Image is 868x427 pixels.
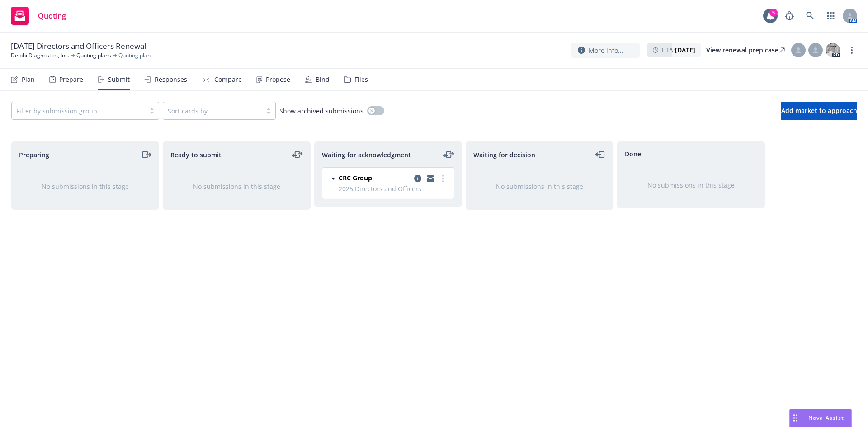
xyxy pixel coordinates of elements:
div: View renewal prep case [706,43,785,57]
a: Quoting plans [76,52,111,60]
a: copy logging email [412,173,423,184]
span: [DATE] Directors and Officers Renewal [11,41,146,52]
div: Propose [266,76,290,83]
span: CRC Group [339,173,372,183]
span: Preparing [19,150,49,160]
span: Waiting for acknowledgment [322,150,411,160]
button: Add market to approach [781,102,857,120]
span: ETA : [662,45,695,55]
div: Compare [214,76,242,83]
div: Files [354,76,368,83]
div: No submissions in this stage [632,180,750,190]
div: No submissions in this stage [26,182,144,191]
span: Quoting [38,12,66,19]
span: Quoting plan [118,52,151,60]
a: moveLeftRight [443,149,454,160]
a: Search [801,7,819,25]
a: copy logging email [425,173,436,184]
div: Plan [22,76,35,83]
span: More info... [589,46,623,55]
div: Submit [108,76,130,83]
div: Drag to move [790,409,801,427]
button: More info... [571,43,640,58]
span: Show archived submissions [279,106,363,116]
span: Waiting for decision [473,150,535,160]
a: Switch app [822,7,840,25]
div: Prepare [59,76,83,83]
a: moveRight [141,149,151,160]
a: View renewal prep case [706,43,785,57]
span: Nova Assist [808,414,844,422]
span: Add market to approach [781,106,857,115]
span: Done [625,149,641,159]
a: moveLeftRight [292,149,303,160]
div: No submissions in this stage [481,182,599,191]
img: photo [826,43,840,57]
div: Responses [155,76,187,83]
strong: [DATE] [675,46,695,54]
div: Bind [316,76,330,83]
span: Ready to submit [170,150,222,160]
a: Delphi Diagnostics, Inc. [11,52,69,60]
a: moveLeft [595,149,606,160]
a: more [438,173,448,184]
a: more [846,45,857,56]
span: 2025 Directors and Officers [339,184,448,193]
div: 5 [769,9,778,17]
a: Report a Bug [780,7,798,25]
a: Quoting [7,3,70,28]
div: No submissions in this stage [178,182,296,191]
button: Nova Assist [789,409,852,427]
